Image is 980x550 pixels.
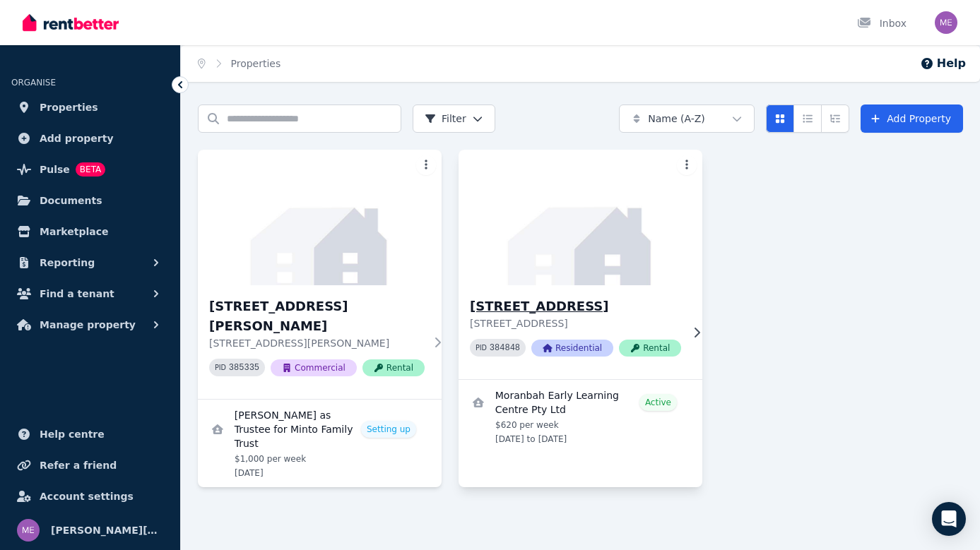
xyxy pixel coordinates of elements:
span: Refer a friend [40,457,117,474]
span: Rental [362,359,425,376]
button: Expanded list view [821,104,849,133]
span: ORGANISE [11,78,56,88]
a: Properties [11,93,169,121]
button: Card view [766,104,794,133]
span: Account settings [40,488,134,505]
img: melissa.westcott@tm3trainingsolutions.com.au [17,519,40,542]
span: Pulse [40,161,70,178]
span: Residential [531,340,613,357]
img: RentBetter [23,12,119,33]
a: Properties [231,58,281,69]
button: More options [416,155,436,175]
button: Manage property [11,311,169,339]
a: 16 Fraser St, Moranbah[STREET_ADDRESS][STREET_ADDRESS]PID 384848ResidentialRental [459,150,702,379]
img: melissa.westcott@tm3trainingsolutions.com.au [935,11,957,34]
p: [STREET_ADDRESS][PERSON_NAME] [209,336,425,350]
span: Properties [40,99,98,116]
nav: Breadcrumb [181,45,297,82]
span: Reporting [40,254,95,271]
span: Commercial [271,359,357,376]
a: View details for Moranbah Early Learning Centre Pty Ltd [459,380,702,453]
h3: [STREET_ADDRESS][PERSON_NAME] [209,297,425,336]
a: Account settings [11,482,169,510]
code: 384848 [490,343,520,353]
p: [STREET_ADDRESS] [470,316,681,330]
small: PID [476,344,487,352]
a: PulseBETA [11,155,169,184]
span: Filter [425,112,466,126]
div: Inbox [857,16,907,30]
button: Help [920,55,966,72]
h3: [STREET_ADDRESS] [470,297,681,316]
a: View details for Melissa Westcott as Trustee for Minto Family Trust [198,400,442,487]
span: Marketplace [40,223,108,240]
button: Find a tenant [11,280,169,308]
span: Help centre [40,426,105,443]
span: [PERSON_NAME][EMAIL_ADDRESS][PERSON_NAME][DOMAIN_NAME] [51,522,163,539]
button: Reporting [11,249,169,277]
button: Compact list view [793,104,822,133]
a: Documents [11,186,169,215]
code: 385335 [229,363,259,373]
button: Name (A-Z) [619,104,755,133]
a: Help centre [11,420,169,448]
button: More options [677,155,697,175]
button: Filter [413,104,495,133]
img: 5 Griffin St, Moranbah [198,150,442,285]
a: 5 Griffin St, Moranbah[STREET_ADDRESS][PERSON_NAME][STREET_ADDRESS][PERSON_NAME]PID 385335Commerc... [198,150,442,399]
div: View options [766,104,849,133]
a: Add property [11,124,169,153]
span: Rental [619,340,681,357]
span: Find a tenant [40,285,114,302]
span: Add property [40,130,114,147]
a: Marketplace [11,217,169,246]
span: BETA [76,162,105,177]
img: 16 Fraser St, Moranbah [452,146,708,289]
a: Add Property [861,104,963,133]
span: Manage property [40,316,136,333]
a: Refer a friend [11,451,169,479]
small: PID [215,364,226,371]
div: Open Intercom Messenger [932,502,966,536]
span: Name (A-Z) [648,112,705,126]
span: Documents [40,192,102,209]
